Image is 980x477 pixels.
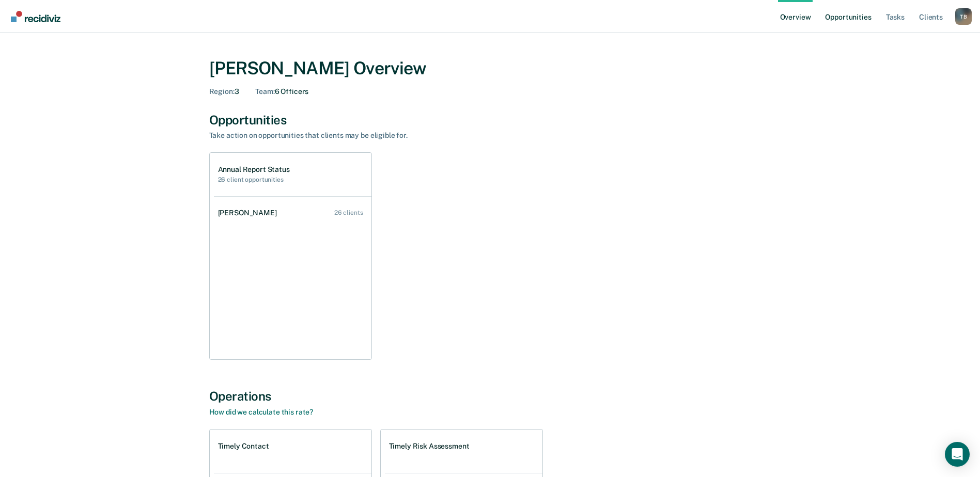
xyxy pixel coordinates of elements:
div: [PERSON_NAME] [218,209,281,217]
h1: Annual Report Status [218,165,290,174]
div: [PERSON_NAME] Overview [209,58,771,79]
a: [PERSON_NAME] 26 clients [214,198,371,228]
div: Open Intercom Messenger [945,442,970,467]
div: Take action on opportunities that clients may be eligible for. [209,131,571,140]
div: 6 Officers [255,87,308,96]
span: Team : [255,87,274,96]
div: Operations [209,389,771,404]
div: 26 clients [334,209,363,216]
img: Recidiviz [11,11,60,22]
h1: Timely Risk Assessment [389,442,470,451]
h1: Timely Contact [218,442,269,451]
div: T B [955,8,972,25]
a: How did we calculate this rate? [209,408,314,416]
div: 3 [209,87,239,96]
button: Profile dropdown button [955,8,972,25]
div: Opportunities [209,113,771,128]
span: Region : [209,87,235,96]
h2: 26 client opportunities [218,176,290,183]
